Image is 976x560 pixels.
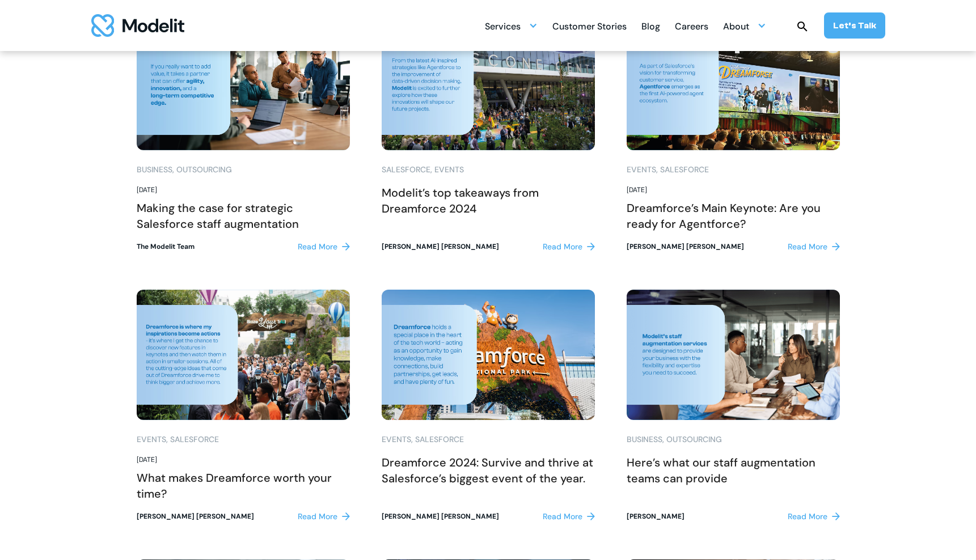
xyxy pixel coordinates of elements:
[382,511,499,522] div: [PERSON_NAME] [PERSON_NAME]
[675,15,708,37] a: Careers
[137,434,166,446] div: Events
[298,241,350,253] a: Read More
[543,511,595,523] a: Read More
[382,434,411,446] div: Events
[137,200,350,232] h2: Making the case for strategic Salesforce staff augmentation
[485,16,521,39] div: Services
[298,241,337,253] div: Read More
[788,241,840,253] a: Read More
[788,511,840,523] a: Read More
[627,241,744,252] div: [PERSON_NAME] [PERSON_NAME]
[675,16,708,39] div: Careers
[666,434,722,446] div: Outsourcing
[627,200,840,232] h2: Dreamforce’s Main Keynote: Are you ready for Agentforce?
[91,14,184,37] a: home
[656,164,658,176] div: ,
[788,511,827,523] div: Read More
[552,15,627,37] a: Customer Stories
[298,511,337,523] div: Read More
[137,164,172,176] div: Business
[587,243,595,251] img: right arrow
[137,470,350,502] h2: What makes Dreamforce worth your time?
[411,434,413,446] div: ,
[587,512,595,520] img: right arrow
[298,511,350,523] a: Read More
[137,511,254,522] div: [PERSON_NAME] [PERSON_NAME]
[543,241,582,253] div: Read More
[723,16,749,39] div: About
[723,15,766,37] div: About
[627,434,662,446] div: Business
[382,241,499,252] div: [PERSON_NAME] [PERSON_NAME]
[170,434,219,446] div: Salesforce
[641,15,660,37] a: Blog
[662,434,664,446] div: ,
[627,185,840,196] div: [DATE]
[382,455,595,486] h2: Dreamforce 2024: Survive and thrive at Salesforce’s biggest event of the year.
[166,434,168,446] div: ,
[434,164,464,176] div: Events
[172,164,174,176] div: ,
[641,16,660,39] div: Blog
[430,164,432,176] div: ,
[485,15,538,37] div: Services
[91,14,184,37] img: modelit logo
[627,455,840,486] h2: Here’s what our staff augmentation teams can provide
[342,243,350,251] img: right arrow
[415,434,464,446] div: Salesforce
[832,243,840,251] img: right arrow
[137,241,195,252] div: The Modelit Team
[824,12,885,39] a: Let’s Talk
[833,19,876,32] div: Let’s Talk
[543,241,595,253] a: Read More
[176,164,232,176] div: Outsourcing
[788,241,827,253] div: Read More
[660,164,709,176] div: Salesforce
[627,511,685,522] div: [PERSON_NAME]
[543,511,582,523] div: Read More
[382,185,595,217] h2: Modelit’s top takeaways from Dreamforce 2024
[137,455,350,465] div: [DATE]
[552,16,627,39] div: Customer Stories
[382,164,430,176] div: Salesforce
[627,164,656,176] div: Events
[832,512,840,520] img: right arrow
[137,185,350,196] div: [DATE]
[342,512,350,520] img: right arrow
